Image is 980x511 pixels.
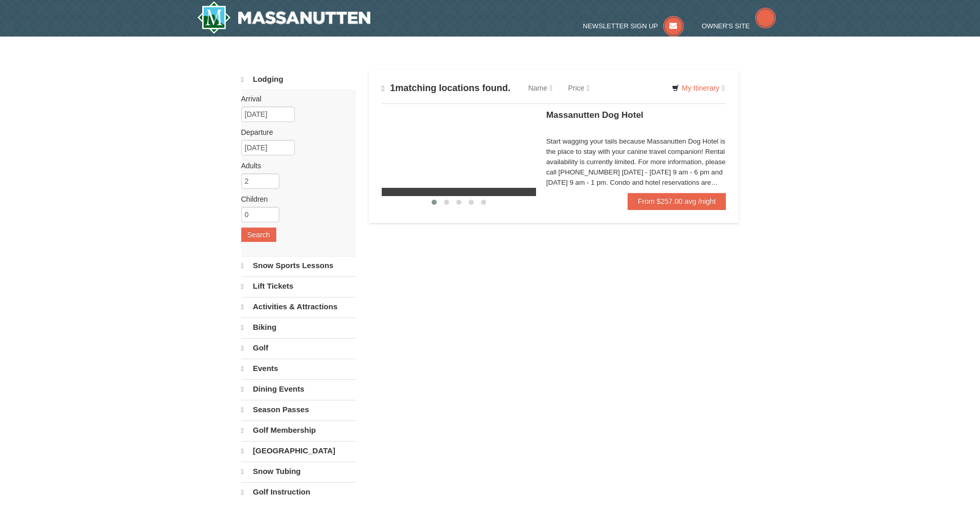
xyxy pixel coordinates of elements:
[241,441,356,461] a: [GEOGRAPHIC_DATA]
[241,276,356,296] a: Lift Tickets
[241,256,356,275] a: Snow Sports Lessons
[583,22,684,30] a: Newsletter Sign Up
[241,338,356,358] a: Golf
[241,420,356,440] a: Golf Membership
[241,297,356,316] a: Activities & Attractions
[628,193,726,209] a: From $257.00 avg /night
[546,110,644,120] span: Massanutten Dog Hotel
[241,359,356,378] a: Events
[583,22,658,30] span: Newsletter Sign Up
[665,80,731,96] a: My Itinerary
[241,482,356,502] a: Golf Instruction
[702,22,750,30] span: Owner's Site
[241,194,348,204] label: Children
[702,22,776,30] a: Owner's Site
[241,379,356,399] a: Dining Events
[241,227,276,242] button: Search
[241,70,356,89] a: Lodging
[197,1,371,34] a: Massanutten Resort
[546,136,726,188] div: Start wagging your tails because Massanutten Dog Hotel is the place to stay with your canine trav...
[241,318,356,337] a: Biking
[241,400,356,419] a: Season Passes
[241,161,348,171] label: Adults
[241,127,348,137] label: Departure
[521,78,560,98] a: Name
[241,94,348,104] label: Arrival
[560,78,597,98] a: Price
[241,462,356,481] a: Snow Tubing
[197,1,371,34] img: Massanutten Resort Logo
